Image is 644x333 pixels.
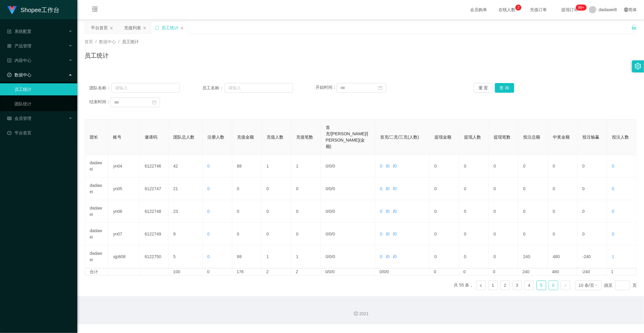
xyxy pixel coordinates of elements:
[380,209,383,214] span: 0
[479,284,483,287] i: 图标: left
[207,254,210,259] span: 0
[394,254,397,259] span: 0
[140,200,168,223] td: 6122748
[168,178,203,200] td: 21
[118,39,120,44] span: /
[203,269,232,275] td: 0
[7,58,11,62] i: 图标: profile
[207,135,224,139] span: 注册人数
[518,200,548,223] td: 0
[207,209,210,214] span: 0
[329,186,332,191] span: 0
[232,178,262,200] td: 0
[518,155,548,178] td: 0
[85,155,108,178] td: dadawei
[501,281,510,290] a: 2
[207,164,210,168] span: 0
[321,223,375,245] td: / /
[91,22,108,34] div: 平台首页
[316,85,337,90] span: 开始时间：
[612,232,614,236] span: 0
[329,164,332,168] span: 0
[512,280,522,290] li: 3
[489,178,518,200] td: 0
[7,72,31,77] span: 数据中心
[548,223,578,245] td: 0
[576,5,587,11] sup: 303
[582,135,599,139] span: 投注输赢
[387,186,389,191] span: 0
[7,44,11,48] i: 图标: appstore-o
[578,245,607,268] td: -240
[82,311,639,317] div: 2021
[380,254,383,259] span: 0
[108,223,140,245] td: yn07
[394,232,397,236] span: 0
[326,164,328,168] span: 0
[518,223,548,245] td: 0
[459,223,489,245] td: 0
[262,178,291,200] td: 0
[108,155,140,178] td: yn04
[162,22,178,34] div: 员工统计
[237,135,254,139] span: 充值金额
[99,39,116,44] span: 数据中心
[454,280,473,290] li: 共 55 条，
[291,178,321,200] td: 0
[262,269,291,275] td: 2
[548,245,578,268] td: 480
[459,155,489,178] td: 0
[85,0,105,20] i: 图标: menu-fold
[321,245,375,268] td: / /
[7,43,31,48] span: 产品管理
[232,223,262,245] td: 0
[296,135,313,139] span: 充值笔数
[329,209,332,214] span: 0
[7,73,11,77] i: 图标: check-circle-o
[488,280,498,290] li: 1
[537,281,546,290] a: 5
[459,200,489,223] td: 0
[612,135,629,139] span: 投注人数
[500,280,510,290] li: 2
[140,155,168,178] td: 6122746
[375,245,430,268] td: / /
[168,200,203,223] td: 23
[578,178,607,200] td: 0
[635,63,641,69] i: 图标: setting
[321,178,375,200] td: / /
[624,8,628,12] i: 图标: global
[291,245,321,268] td: 1
[354,312,358,316] i: 图标: copyright
[207,232,210,236] span: 0
[558,8,581,12] span: 提现订单
[111,83,180,93] input: 请输入
[612,164,614,168] span: 0
[594,283,598,288] i: 图标: down
[140,245,168,268] td: 6122750
[321,155,375,178] td: / /
[173,135,194,139] span: 团队总人数
[7,7,59,12] a: Shopee工作台
[7,29,11,34] i: 图标: form
[464,135,481,139] span: 提现人数
[564,284,567,287] i: 图标: right
[110,26,113,30] i: 图标: close
[394,186,397,191] span: 0
[495,83,514,93] button: 查 询
[329,232,332,236] span: 0
[95,39,97,44] span: /
[262,200,291,223] td: 0
[168,269,203,275] td: 100
[7,127,72,139] a: 图标: dashboard平台首页
[267,135,284,139] span: 充值人数
[387,164,389,168] span: 0
[85,223,108,245] td: dadawei
[140,223,168,245] td: 6122749
[326,209,328,214] span: 0
[262,245,291,268] td: 1
[85,269,108,275] td: 合计
[525,281,534,290] a: 4
[549,281,558,290] a: 6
